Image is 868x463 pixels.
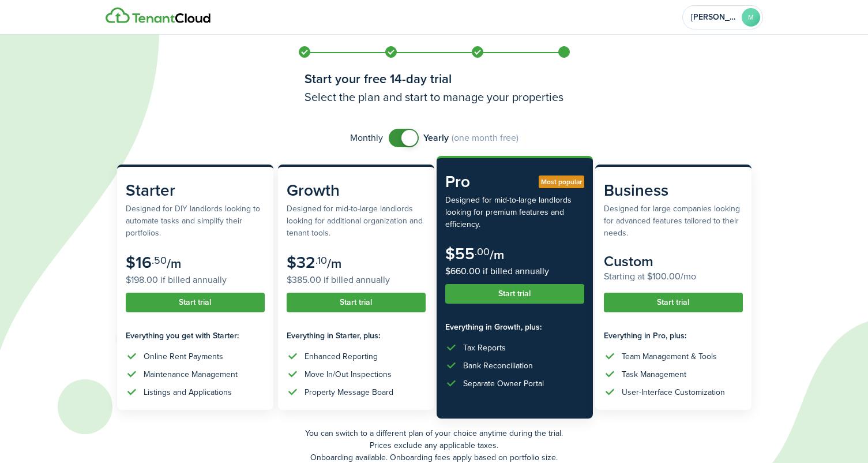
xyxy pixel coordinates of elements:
[691,13,737,21] span: Melissa
[445,321,584,333] subscription-pricing-card-features-title: Everything in Growth, plus:
[445,194,584,230] subscription-pricing-card-description: Designed for mid-to-large landlords looking for premium features and efficiency.
[144,386,232,398] div: Listings and Applications
[350,131,383,145] span: Monthly
[126,273,265,287] subscription-pricing-card-price-annual: $198.00 if billed annually
[622,368,686,380] div: Task Management
[445,242,475,266] subscription-pricing-card-price-amount: $55
[144,350,223,363] div: Online Rent Payments
[327,254,341,273] subscription-pricing-card-price-period: /m
[287,330,426,342] subscription-pricing-card-features-title: Everything in Starter, plus:
[604,270,743,283] subscription-pricing-card-price-annual: Starting at $100.00/mo
[445,264,584,278] subscription-pricing-card-price-annual: $660.00 if billed annually
[541,177,582,187] span: Most popular
[287,293,426,312] button: Start trial
[463,360,533,372] div: Bank Reconciliation
[287,178,426,203] subscription-pricing-card-title: Growth
[475,244,490,259] subscription-pricing-card-price-cents: .00
[144,368,238,380] div: Maintenance Management
[463,342,506,354] div: Tax Reports
[445,170,584,194] subscription-pricing-card-title: Pro
[604,251,653,272] subscription-pricing-card-price-amount: Custom
[126,203,265,239] subscription-pricing-card-description: Designed for DIY landlords looking to automate tasks and simplify their portfolios.
[463,378,544,390] div: Separate Owner Portal
[682,5,763,29] button: Open menu
[287,251,315,274] subscription-pricing-card-price-amount: $32
[126,251,152,274] subscription-pricing-card-price-amount: $16
[106,8,211,24] img: Logo
[287,273,426,287] subscription-pricing-card-price-annual: $385.00 if billed annually
[490,245,504,264] subscription-pricing-card-price-period: /m
[622,386,725,398] div: User-Interface Customization
[622,350,717,363] div: Team Management & Tools
[126,293,265,312] button: Start trial
[445,284,584,304] button: Start trial
[305,368,392,380] div: Move In/Out Inspections
[305,88,564,106] h3: Select the plan and start to manage your properties
[126,330,265,342] subscription-pricing-card-features-title: Everything you get with Starter:
[604,203,743,239] subscription-pricing-card-description: Designed for large companies looking for advanced features tailored to their needs.
[305,386,393,398] div: Property Message Board
[604,178,743,203] subscription-pricing-card-title: Business
[305,350,378,363] div: Enhanced Reporting
[305,69,564,88] h1: Start your free 14-day trial
[152,253,167,268] subscription-pricing-card-price-cents: .50
[167,254,181,273] subscription-pricing-card-price-period: /m
[604,330,743,342] subscription-pricing-card-features-title: Everything in Pro, plus:
[742,8,760,27] avatar-text: M
[315,253,327,268] subscription-pricing-card-price-cents: .10
[287,203,426,239] subscription-pricing-card-description: Designed for mid-to-large landlords looking for additional organization and tenant tools.
[126,178,265,203] subscription-pricing-card-title: Starter
[604,293,743,312] button: Start trial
